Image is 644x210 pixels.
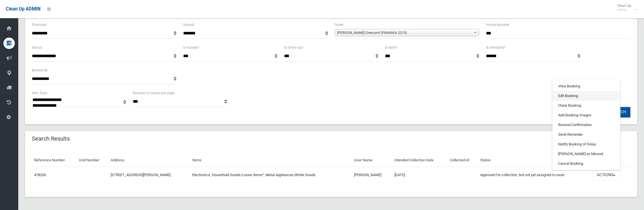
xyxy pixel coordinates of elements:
th: Reference Number [32,154,77,167]
th: Unit Number [77,154,108,167]
label: Street [335,22,343,28]
label: Is missed? [183,44,199,51]
a: Notify Booking of Delay [552,139,620,149]
a: Cancel Booking [552,159,620,168]
td: [PERSON_NAME] [352,167,392,183]
a: Add Booking Images [552,110,620,120]
small: Admin [617,8,631,12]
label: Suburb [183,22,194,28]
th: User Name [352,154,392,167]
a: 478206 [34,173,46,177]
span: Clean Up [614,3,637,12]
td: Approved for collection, but not yet assigned to route [478,167,590,183]
label: Is follow up? [284,44,303,51]
label: Status [32,44,42,51]
header: Search Results [25,133,76,144]
td: Electronics, Household Goods/Loose Items*, Metal Appliances/White Goods [190,167,352,183]
a: [STREET_ADDRESS][PERSON_NAME] [111,173,171,177]
a: Send Reminder [552,130,620,139]
label: House Number [486,22,509,28]
label: Postcode [32,22,46,28]
a: View Booking [552,81,620,91]
th: Intended Collection Date [392,154,448,167]
a: Edit Booking [552,91,620,101]
th: Items [190,154,352,167]
button: Actions [592,170,620,180]
label: Number of results per page [133,90,175,96]
th: Address [108,154,190,167]
a: Clone Booking [552,101,620,110]
a: [PERSON_NAME] as Missed [552,149,620,159]
span: Clean Up ADMIN [6,6,40,12]
th: Collected At [447,154,478,167]
th: Status [478,154,590,167]
label: Is early? [385,44,397,51]
label: Booked By [32,67,48,73]
label: Is oversized? [486,44,506,51]
td: [DATE] [392,167,448,183]
label: Item Type [32,90,47,96]
a: Resend Confirmation [552,120,620,130]
span: [PERSON_NAME] Crescent (PANANIA 2213) [337,29,471,36]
